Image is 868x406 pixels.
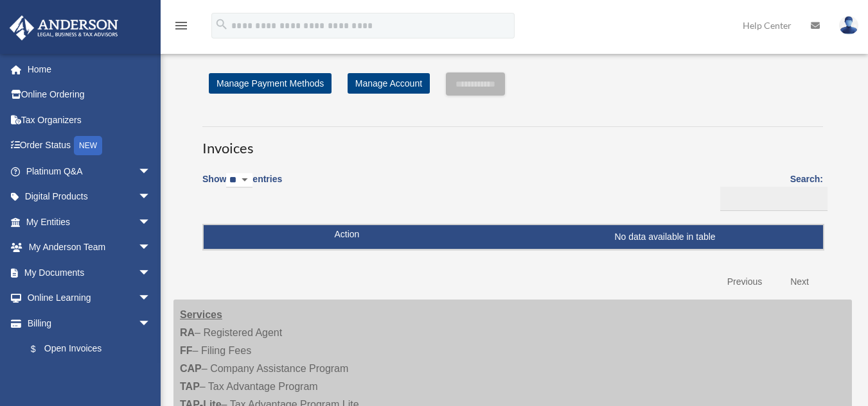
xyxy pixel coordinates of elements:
a: Platinum Q&Aarrow_drop_down [9,158,170,184]
span: arrow_drop_down [138,260,164,286]
a: Online Learningarrow_drop_down [9,285,170,311]
span: arrow_drop_down [138,184,164,210]
strong: TAP [180,381,200,392]
a: Past Invoices [18,362,164,387]
td: No data available in table [204,225,823,250]
i: menu [173,18,189,33]
span: arrow_drop_down [138,158,164,185]
span: $ [38,341,44,357]
img: User Pic [839,16,858,35]
a: Billingarrow_drop_down [9,310,164,336]
a: menu [173,22,189,33]
a: My Documentsarrow_drop_down [9,260,170,285]
a: My Entitiesarrow_drop_down [9,209,170,235]
h3: Invoices [202,126,823,158]
span: arrow_drop_down [138,285,164,312]
a: Tax Organizers [9,107,170,133]
span: arrow_drop_down [138,235,164,261]
strong: Services [180,309,222,320]
img: Anderson Advisors Platinum Portal [6,15,122,40]
div: NEW [74,136,102,155]
i: search [215,17,229,31]
label: Show entries [202,171,282,201]
a: Previous [718,269,772,295]
a: Manage Account [348,73,430,94]
a: Digital Productsarrow_drop_down [9,184,170,210]
span: arrow_drop_down [138,209,164,235]
select: Showentries [226,173,252,188]
a: Order StatusNEW [9,133,170,159]
a: $Open Invoices [18,336,157,362]
span: arrow_drop_down [138,310,164,337]
label: Search: [716,171,823,211]
a: Next [781,269,819,295]
strong: CAP [180,363,202,374]
strong: FF [180,345,193,356]
a: Online Ordering [9,82,170,108]
a: My Anderson Teamarrow_drop_down [9,235,170,260]
a: Home [9,56,170,82]
input: Search: [720,187,828,211]
strong: RA [180,327,195,338]
a: Manage Payment Methods [209,73,332,94]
